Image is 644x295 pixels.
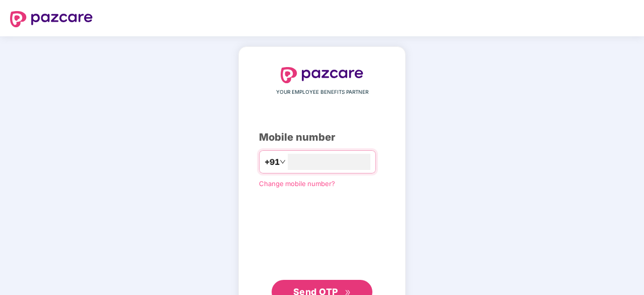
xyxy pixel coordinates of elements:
a: Change mobile number? [259,180,335,188]
span: down [280,159,286,165]
div: Mobile number [259,130,385,145]
img: logo [281,67,363,83]
span: +91 [265,156,280,168]
span: YOUR EMPLOYEE BENEFITS PARTNER [276,88,368,96]
img: logo [10,11,93,27]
